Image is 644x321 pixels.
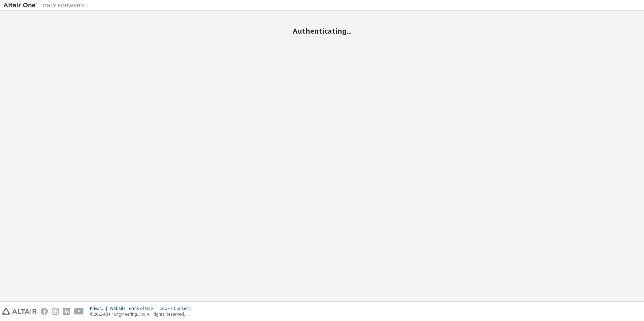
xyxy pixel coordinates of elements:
[74,308,84,315] img: youtube.svg
[159,306,194,311] div: Cookie Consent
[90,306,110,311] div: Privacy
[52,308,59,315] img: instagram.svg
[63,308,70,315] img: linkedin.svg
[90,311,194,317] p: © 2025 Altair Engineering, Inc. All Rights Reserved.
[2,308,37,315] img: altair_logo.svg
[3,2,88,9] img: Altair One
[41,308,48,315] img: facebook.svg
[3,27,641,35] h2: Authenticating...
[110,306,159,311] div: Website Terms of Use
